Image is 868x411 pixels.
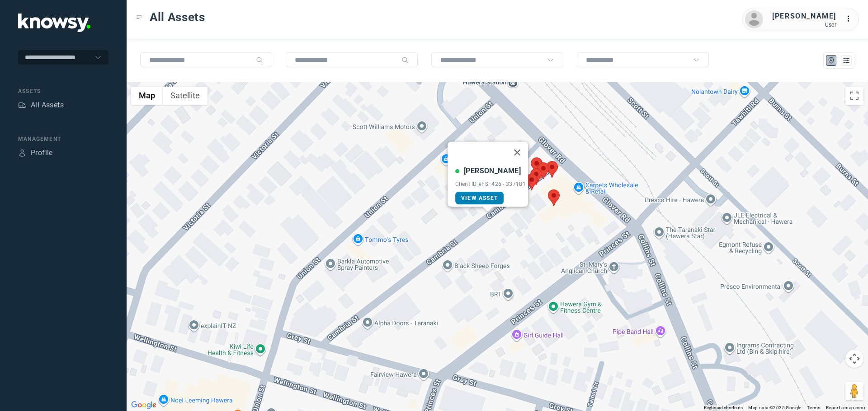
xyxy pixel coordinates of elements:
div: Client ID #FSF426 - 337181 [455,181,526,187]
span: View Asset [461,195,498,201]
a: View Asset [455,192,504,204]
button: Close [506,142,528,163]
span: Map data ©2025 Google [748,405,801,410]
button: Show street map [131,87,163,105]
div: : [845,14,856,26]
div: Map [827,56,835,65]
div: Assets [18,87,108,95]
div: Toggle Menu [136,14,142,20]
button: Show satellite imagery [163,87,208,105]
button: Keyboard shortcuts [704,405,743,411]
a: ProfileProfile [18,148,53,158]
div: [PERSON_NAME] [772,11,836,22]
a: Report a map error [826,405,865,410]
div: User [772,22,836,28]
div: Search [256,56,263,64]
a: AssetsAll Assets [18,100,64,111]
div: [PERSON_NAME] [464,166,521,176]
div: Management [18,135,108,143]
div: Profile [18,149,26,157]
tspan: ... [846,15,855,22]
img: Google [129,399,159,411]
div: All Assets [31,100,64,111]
span: All Assets [150,9,205,25]
button: Map camera controls [845,350,863,368]
div: Profile [31,148,53,158]
img: avatar.png [745,10,763,28]
div: Search [401,56,409,64]
a: Terms (opens in new tab) [807,405,821,410]
div: List [842,56,850,65]
div: Assets [18,101,26,109]
button: Toggle fullscreen view [845,87,863,105]
img: Application Logo [18,14,90,32]
a: Open this area in Google Maps (opens a new window) [129,399,159,411]
div: : [845,14,856,24]
button: Drag Pegman onto the map to open Street View [845,382,863,400]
